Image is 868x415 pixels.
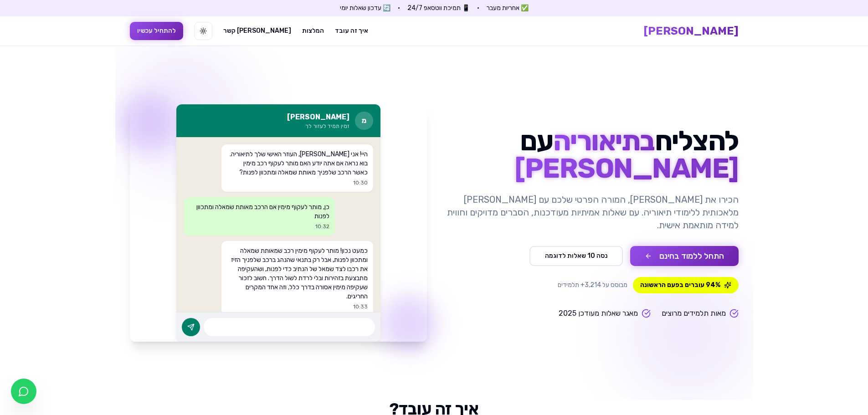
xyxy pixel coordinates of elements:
[189,203,330,221] p: כן, מותר לעקוף מימין אם הרכב מאותת שמאלה ומתכוון לפנות
[633,277,739,293] span: 94% עוברים בפעם הראשונה
[644,24,739,38] a: [PERSON_NAME]
[335,26,368,36] a: איך זה עובד
[227,246,368,301] p: כמעט נכון! מותר לעקוף מימין רכב שמאותת שמאלה ומתכוון לפנות, אבל רק בתנאי שהנהג ברכב שלפניך הזיז א...
[442,128,739,182] h1: להצליח עם
[227,179,368,186] p: 10:30
[227,150,368,177] p: היי! אני [PERSON_NAME], העוזר האישי שלך לתיאוריה. בוא נראה אם אתה יודע האם מותר לעקוף רכב מימין כ...
[11,379,36,404] a: צ'אט בוואטסאפ
[442,193,739,231] p: הכירו את [PERSON_NAME], המורה הפרטי שלכם עם [PERSON_NAME] מלאכותית ללימודי תיאוריה. עם שאלות אמית...
[398,4,400,13] span: •
[477,4,479,13] span: •
[302,26,324,36] a: המלצות
[189,223,330,230] p: 10:32
[487,4,529,13] span: ✅ אחריות מעבר
[630,246,739,266] button: התחל ללמוד בחינם
[553,125,655,157] span: בתיאוריה
[355,112,373,130] div: מ
[558,281,627,290] span: מבוסס על 3,214+ תלמידים
[130,22,183,40] button: להתחיל עכשיו
[529,246,623,266] button: נסה 10 שאלות לדוגמה
[340,4,390,13] span: 🔄 עדכון שאלות יומי
[559,308,638,319] span: מאגר שאלות מעודכן 2025
[287,112,349,123] h3: [PERSON_NAME]
[407,4,470,13] span: 📱 תמיכת ווטסאפ 24/7
[662,308,726,319] span: מאות תלמידים מרוצים
[514,152,739,184] span: [PERSON_NAME]
[227,303,368,310] p: 10:33
[223,26,291,36] a: [PERSON_NAME] קשר
[287,123,349,130] p: זמין תמיד לעזור לך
